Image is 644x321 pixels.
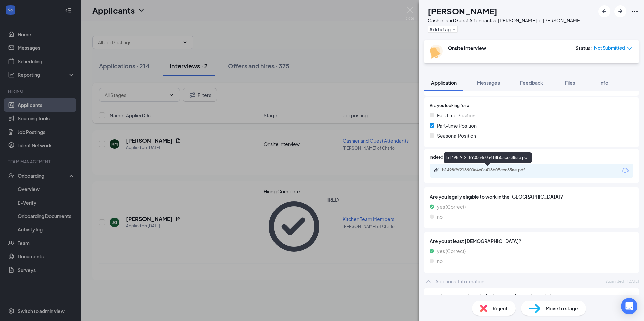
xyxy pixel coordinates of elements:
[631,7,639,15] svg: Ellipses
[437,213,443,220] span: no
[627,46,632,51] span: down
[428,17,581,24] div: Cashier and Guest Attendants at [PERSON_NAME] of [PERSON_NAME]
[600,7,608,15] svg: ArrowLeftNew
[435,278,484,285] div: Additional Information
[444,152,532,163] div: b1498f9f218900e4e0a418b05ccc85ae.pdf
[437,247,466,255] span: yes (Correct)
[614,5,626,17] button: ArrowRight
[621,167,629,175] svg: Download
[520,80,543,86] span: Feedback
[430,154,459,161] span: Indeed Resume
[598,5,610,17] button: ArrowLeftNew
[437,257,443,265] span: no
[448,45,486,51] b: Onsite Interview
[430,237,633,245] span: Are you at least [DEMOGRAPHIC_DATA]?
[424,277,432,285] svg: ChevronUp
[616,7,624,15] svg: ArrowRight
[576,45,592,51] div: Status :
[594,45,625,51] span: Not Submitted
[434,167,439,173] svg: Paperclip
[605,278,625,284] span: Submitted:
[565,80,575,86] span: Files
[627,278,639,284] span: [DATE]
[437,132,476,139] span: Seasonal Position
[430,293,561,300] span: If you have previously worked in the same industry, when and where?
[430,193,633,200] span: Are you legally eligible to work in the [GEOGRAPHIC_DATA]?
[493,305,508,312] span: Reject
[599,80,608,86] span: Info
[437,112,475,119] span: Full-time Position
[442,167,536,173] div: b1498f9f218900e4e0a418b05ccc85ae.pdf
[452,27,456,31] svg: Plus
[546,305,578,312] span: Move to stage
[437,203,466,210] span: yes (Correct)
[431,80,457,86] span: Application
[437,122,477,129] span: Part-time Position
[477,80,500,86] span: Messages
[428,26,458,33] button: PlusAdd a tag
[428,5,497,17] h1: [PERSON_NAME]
[621,298,637,314] div: Open Intercom Messenger
[434,167,543,174] a: Paperclipb1498f9f218900e4e0a418b05ccc85ae.pdf
[430,103,471,109] span: Are you looking for a:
